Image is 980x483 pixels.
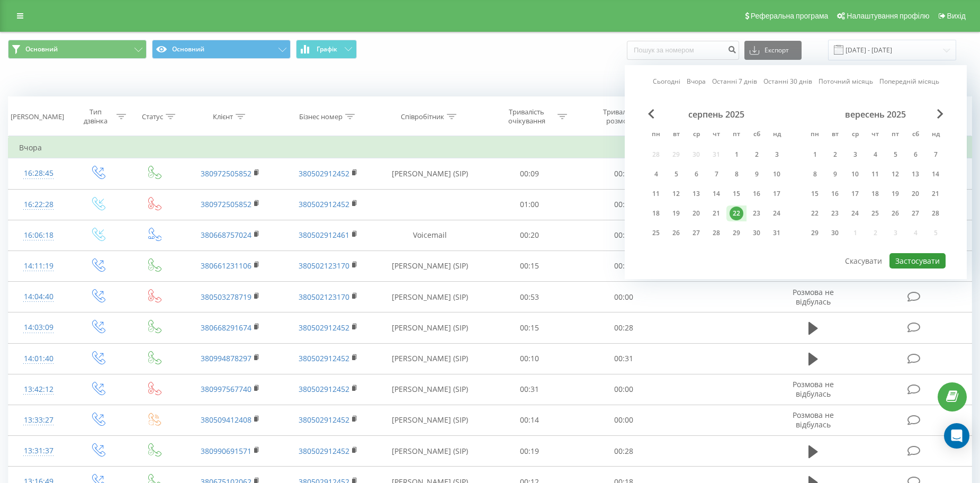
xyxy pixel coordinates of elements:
[928,127,943,143] abbr: неділя
[747,186,767,202] div: сб 16 серп 2025 р.
[793,287,834,307] span: Розмова не відбулась
[845,147,865,163] div: ср 3 вер 2025 р.
[669,187,683,201] div: 12
[577,189,671,220] td: 00:00
[377,374,482,405] td: [PERSON_NAME] (SIP)
[793,410,834,430] span: Розмова не відбулась
[805,109,946,120] div: вересень 2025
[482,436,577,467] td: 00:19
[19,317,58,338] div: 14:03:09
[19,256,58,276] div: 14:11:19
[649,207,663,220] div: 18
[687,76,706,86] a: Вчора
[726,225,747,241] div: пт 29 серп 2025 р.
[377,436,482,467] td: [PERSON_NAME] (SIP)
[827,127,843,143] abbr: вівторок
[808,148,822,162] div: 1
[805,186,825,202] div: пн 15 вер 2025 р.
[730,207,743,220] div: 22
[668,127,684,143] abbr: вівторок
[78,108,114,126] div: Тип дзвінка
[213,112,233,121] div: Клієнт
[577,374,671,405] td: 00:00
[401,112,444,121] div: Співробітник
[888,187,902,201] div: 19
[909,148,922,162] div: 6
[744,41,802,60] button: Експорт
[482,220,577,251] td: 00:20
[929,148,942,162] div: 7
[299,415,349,425] a: 380502912452
[909,187,922,201] div: 20
[868,148,882,162] div: 4
[808,226,822,240] div: 29
[905,205,925,221] div: сб 27 вер 2025 р.
[19,379,58,400] div: 13:42:12
[299,353,349,363] a: 380502912452
[577,436,671,467] td: 00:28
[747,225,767,241] div: сб 30 серп 2025 р.
[709,187,723,201] div: 14
[592,108,649,126] div: Тривалість розмови
[299,384,349,394] a: 380502912452
[828,187,842,201] div: 16
[726,205,747,221] div: пт 22 серп 2025 р.
[201,199,251,209] a: 380972505852
[751,12,829,20] span: Реферальна програма
[747,166,767,182] div: сб 9 серп 2025 р.
[627,41,739,60] input: Пошук за номером
[750,167,763,181] div: 9
[577,343,671,374] td: 00:31
[929,167,942,181] div: 14
[706,225,726,241] div: чт 28 серп 2025 р.
[925,147,946,163] div: нд 7 вер 2025 р.
[907,127,923,143] abbr: субота
[709,167,723,181] div: 7
[808,207,822,220] div: 22
[865,186,885,202] div: чт 18 вер 2025 р.
[669,167,683,181] div: 5
[19,348,58,369] div: 14:01:40
[839,253,888,269] button: Скасувати
[377,312,482,343] td: [PERSON_NAME] (SIP)
[25,45,58,53] span: Основний
[763,76,812,86] a: Останні 30 днів
[482,312,577,343] td: 00:15
[750,148,763,162] div: 2
[885,205,905,221] div: пт 26 вер 2025 р.
[825,147,845,163] div: вт 2 вер 2025 р.
[317,46,337,53] span: Графік
[19,225,58,246] div: 16:06:18
[848,148,862,162] div: 3
[807,127,823,143] abbr: понеділок
[19,287,58,307] div: 14:04:40
[686,186,706,202] div: ср 13 серп 2025 р.
[649,187,663,201] div: 11
[577,158,671,189] td: 00:10
[299,199,349,209] a: 380502912452
[19,163,58,184] div: 16:28:45
[19,194,58,215] div: 16:22:28
[299,112,343,121] div: Бізнес номер
[646,205,666,221] div: пн 18 серп 2025 р.
[805,166,825,182] div: пн 8 вер 2025 р.
[709,207,723,220] div: 21
[377,251,482,281] td: [PERSON_NAME] (SIP)
[577,312,671,343] td: 00:28
[299,261,349,271] a: 380502123170
[885,166,905,182] div: пт 12 вер 2025 р.
[577,282,671,312] td: 00:00
[201,323,251,333] a: 380668291674
[845,186,865,202] div: ср 17 вер 2025 р.
[805,147,825,163] div: пн 1 вер 2025 р.
[377,158,482,189] td: [PERSON_NAME] (SIP)
[666,205,686,221] div: вт 19 серп 2025 р.
[669,226,683,240] div: 26
[929,207,942,220] div: 28
[825,186,845,202] div: вт 16 вер 2025 р.
[848,167,862,181] div: 10
[686,225,706,241] div: ср 27 серп 2025 р.
[299,446,349,456] a: 380502912452
[848,187,862,201] div: 17
[805,205,825,221] div: пн 22 вер 2025 р.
